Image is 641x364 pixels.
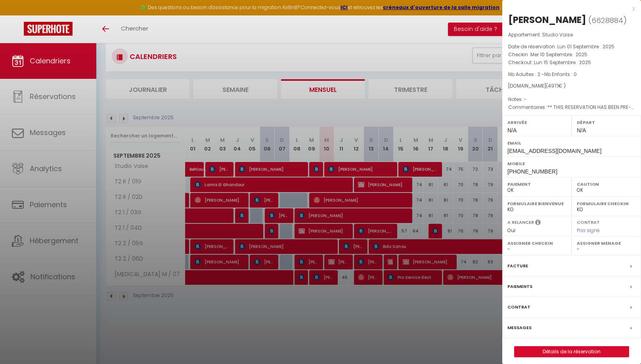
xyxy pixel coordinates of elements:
[508,103,635,111] p: Commentaires :
[534,59,591,66] span: Lun 15 Septembre . 2025
[508,51,635,59] p: Checkin :
[6,3,30,27] button: Ouvrir le widget de chat LiveChat
[508,82,635,90] div: [DOMAIN_NAME]
[507,180,566,188] label: Paiement
[577,127,586,133] span: N/A
[577,227,600,234] span: Pas signé
[577,200,636,208] label: Formulaire Checkin
[507,282,532,291] label: Paiements
[507,262,528,270] label: Facture
[508,59,635,67] p: Checkout :
[507,168,557,175] span: [PHONE_NUMBER]
[507,160,636,168] label: Mobile
[515,347,629,357] a: Détails de la réservation
[548,82,559,89] span: 497.1
[507,239,566,247] label: Assigner Checkin
[508,13,586,26] div: [PERSON_NAME]
[507,324,532,332] label: Messages
[524,96,527,103] span: -
[577,219,600,224] label: Contrat
[557,43,614,50] span: Lun 01 Septembre . 2025
[577,239,636,247] label: Assigner Menage
[591,15,623,25] span: 6628884
[507,127,517,133] span: N/A
[507,148,601,154] span: [EMAIL_ADDRESS][DOMAIN_NAME]
[507,219,534,226] label: A relancer
[507,118,566,126] label: Arrivée
[535,219,541,228] i: Sélectionner OUI si vous souhaiter envoyer les séquences de messages post-checkout
[508,43,635,51] p: Date de réservation :
[544,71,577,78] span: Nb Enfants : 0
[508,31,635,39] p: Appartement :
[507,139,636,147] label: Email
[502,4,635,13] div: x
[577,118,636,126] label: Départ
[508,95,635,103] p: Notes :
[546,82,566,89] span: ( € )
[507,303,530,311] label: Contrat
[530,51,587,58] span: Mer 10 Septembre . 2025
[514,346,629,357] button: Détails de la réservation
[508,71,577,78] span: Nb Adultes : 2 -
[507,200,566,208] label: Formulaire Bienvenue
[542,31,573,38] span: Studio Vaise
[577,180,636,188] label: Caution
[588,15,627,26] span: ( )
